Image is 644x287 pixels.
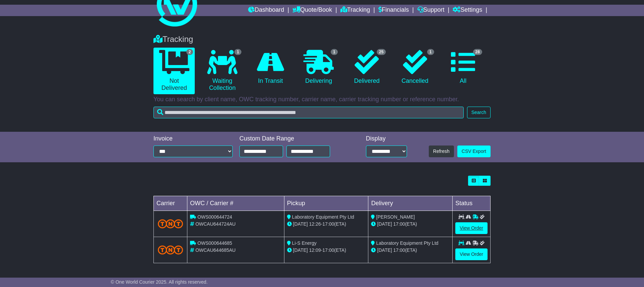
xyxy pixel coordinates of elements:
span: 1 [427,49,434,55]
span: Laboratory Equipment Pty Ltd [376,240,438,246]
div: (ETA) [371,247,450,254]
td: Delivery [368,196,453,211]
span: 17:00 [393,221,405,227]
td: OWC / Carrier # [187,196,284,211]
a: 25 Delivered [346,48,387,87]
span: 12:09 [309,247,321,253]
span: OWS000644724 [197,214,232,220]
a: 1 Delivering [298,48,339,87]
a: Financials [378,5,409,16]
a: View Order [455,248,488,260]
a: In Transit [250,48,291,87]
div: - (ETA) [287,247,366,254]
span: Li-S Energy [292,240,317,246]
a: Dashboard [248,5,284,16]
td: Carrier [154,196,187,211]
div: Invoice [153,135,233,142]
a: 2 Not Delivered [153,48,195,94]
span: Laboratory Equipment Pty Ltd [292,214,354,220]
a: Tracking [340,5,370,16]
span: 12:26 [309,221,321,227]
span: [DATE] [293,247,308,253]
span: 17:00 [322,221,334,227]
div: Display [366,135,407,142]
a: Support [417,5,445,16]
img: TNT_Domestic.png [158,245,183,254]
span: [DATE] [293,221,308,227]
span: [DATE] [377,221,392,227]
span: © One World Courier 2025. All rights reserved. [111,279,208,285]
a: 1 Waiting Collection [201,48,243,94]
span: 25 [377,49,386,55]
span: 28 [473,49,482,55]
span: OWCAU644685AU [195,247,236,253]
span: [DATE] [377,247,392,253]
div: - (ETA) [287,221,366,228]
img: TNT_Domestic.png [158,219,183,228]
button: Search [467,107,491,118]
a: View Order [455,222,488,234]
a: Quote/Book [292,5,332,16]
a: 1 Cancelled [394,48,435,87]
td: Status [453,196,491,211]
span: OWCAU644724AU [195,221,236,227]
span: 17:00 [393,247,405,253]
span: 2 [186,49,193,55]
div: Tracking [150,35,494,44]
a: CSV Export [457,146,491,157]
a: 28 All [443,48,484,87]
div: (ETA) [371,221,450,228]
a: Settings [453,5,482,16]
span: OWS000644685 [197,240,232,246]
td: Pickup [284,196,368,211]
p: You can search by client name, OWC tracking number, carrier name, carrier tracking number or refe... [153,96,491,103]
button: Refresh [429,146,454,157]
span: 1 [234,49,241,55]
span: 1 [331,49,338,55]
span: [PERSON_NAME] [376,214,415,220]
span: 17:00 [322,247,334,253]
div: Custom Date Range [239,135,347,142]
